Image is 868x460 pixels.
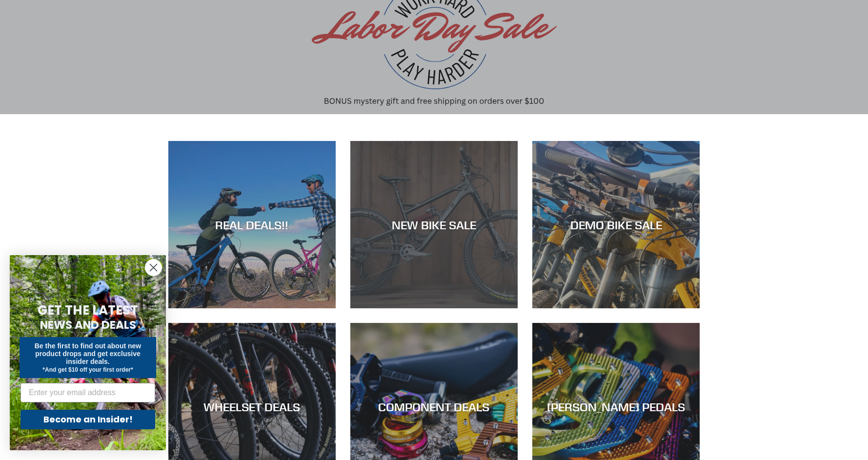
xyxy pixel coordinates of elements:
[40,317,136,333] span: NEWS AND DEALS
[20,410,155,429] button: Become an Insider!
[168,400,336,414] div: WHEELSET DEALS
[532,141,700,308] a: DEMO BIKE SALE
[42,366,133,373] span: *And get $10 off your first order*
[532,218,700,232] div: DEMO BIKE SALE
[145,259,162,276] button: Close dialog
[35,342,141,365] span: Be the first to find out about new product drops and get exclusive insider deals.
[20,383,155,402] input: Enter your email address
[168,141,336,308] a: REAL DEALS!!
[168,218,336,232] div: REAL DEALS!!
[532,400,700,414] div: [PERSON_NAME] PEDALS
[38,301,138,319] span: GET THE LATEST
[350,400,518,414] div: COMPONENT DEALS
[350,141,518,308] a: NEW BIKE SALE
[350,218,518,232] div: NEW BIKE SALE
